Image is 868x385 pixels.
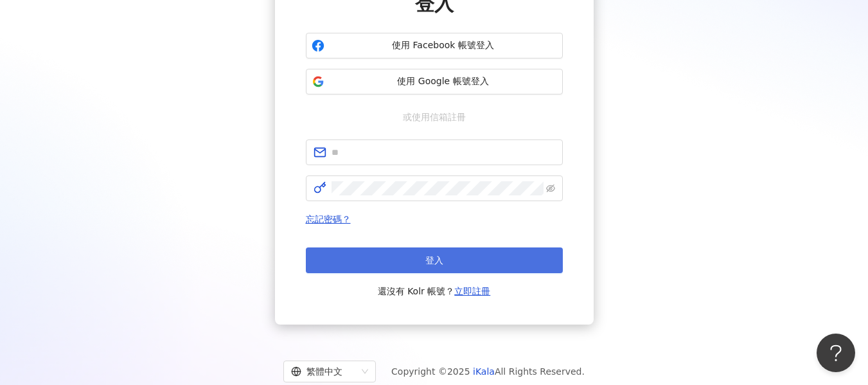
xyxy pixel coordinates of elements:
div: 繁體中文 [291,361,357,382]
span: 或使用信箱註冊 [394,110,475,124]
button: 使用 Facebook 帳號登入 [306,33,563,58]
a: 忘記密碼？ [306,214,351,224]
span: 使用 Facebook 帳號登入 [330,39,557,52]
a: iKala [473,366,495,377]
iframe: Help Scout Beacon - Open [817,334,855,372]
span: Copyright © 2025 All Rights Reserved. [391,364,585,379]
button: 使用 Google 帳號登入 [306,69,563,94]
span: 還沒有 Kolr 帳號？ [378,283,491,299]
span: eye-invisible [546,184,555,193]
button: 登入 [306,247,563,273]
span: 登入 [425,255,443,265]
span: 使用 Google 帳號登入 [330,75,557,88]
a: 立即註冊 [454,286,490,296]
